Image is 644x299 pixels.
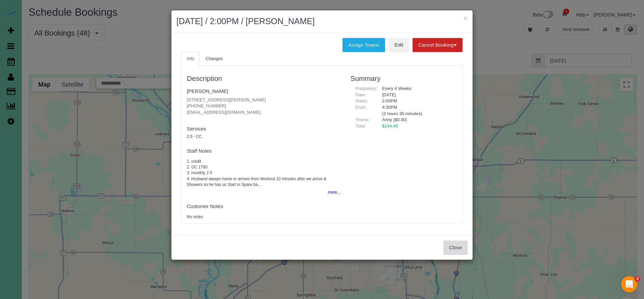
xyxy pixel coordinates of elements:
[377,92,457,98] div: [DATE]
[206,56,223,61] span: Changes
[187,204,340,209] h4: Customer Notes
[187,88,228,94] a: [PERSON_NAME]
[187,148,340,154] h4: Staff Notes
[356,86,377,91] span: Frequency:
[356,123,366,129] span: Total:
[389,38,409,52] a: Edit
[200,52,228,66] a: Changes
[377,86,457,92] div: Every 4 Weeks
[356,105,367,110] span: Ends:
[187,159,340,188] pre: 1. credit 2. GC 1780 3. monthly 2.5 4. Husband always home or arrives from Workout 10 minutes aft...
[187,97,340,116] p: [STREET_ADDRESS][PERSON_NAME] [PHONE_NUMBER] [EMAIL_ADDRESS][DOMAIN_NAME]
[635,276,640,282] span: 2
[356,92,366,97] span: Date:
[342,38,385,52] button: Assign Teams
[181,52,200,66] a: Info
[324,188,340,197] button: more...
[413,38,463,52] button: Cancel Booking
[621,276,637,292] iframe: Intercom live chat
[382,117,452,123] li: Anny ($0.00)
[382,123,398,129] span: $144.45
[377,104,457,117] div: 4:30PM (2 hours 30 minutes)
[464,15,468,22] button: ×
[187,126,340,132] h4: Services
[351,74,457,82] h3: Summary
[187,214,340,220] pre: No notes
[377,98,457,104] div: 2:00PM
[187,56,194,61] span: Info
[356,98,368,103] span: Starts:
[187,74,340,82] h3: Description
[443,241,468,255] button: Close
[187,135,340,139] h5: 2.5 - CC
[356,117,370,122] span: Teams:
[176,15,468,28] h2: [DATE] / 2:00PM / [PERSON_NAME]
